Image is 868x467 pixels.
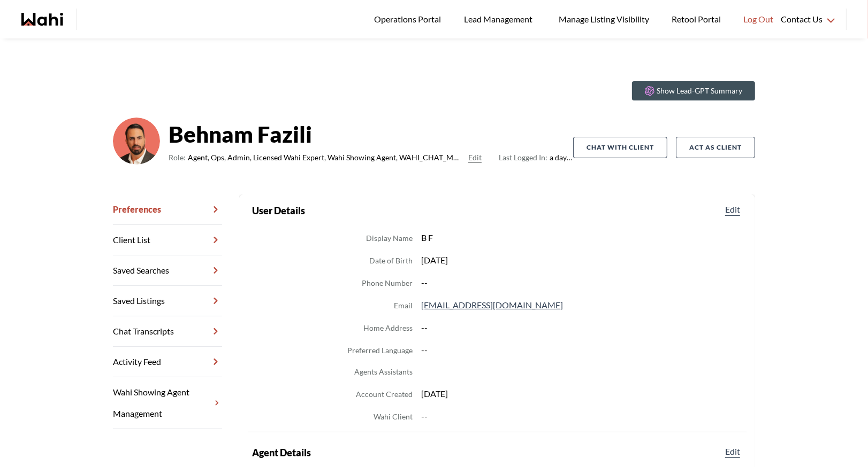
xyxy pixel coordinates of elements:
span: Operations Portal [374,12,445,26]
a: Activity Feed [113,347,222,377]
h2: User Details [252,203,305,218]
span: Lead Management [464,12,536,26]
button: Act as Client [676,137,755,158]
dt: Preferred Language [347,344,413,357]
span: Last Logged In: [499,153,547,162]
dt: Wahi Client [374,410,413,423]
a: Wahi homepage [21,13,63,26]
p: Show Lead-GPT Summary [657,85,742,96]
span: Manage Listing Visibility [555,12,652,26]
button: Edit [468,151,482,164]
dt: Email [394,299,413,312]
dt: Display Name [366,232,413,245]
dd: -- [421,343,742,357]
a: Preferences [113,194,222,225]
a: Saved Listings [113,286,222,316]
span: Role: [169,151,186,164]
button: Edit [723,445,742,458]
dt: Date of Birth [369,254,413,267]
dd: -- [421,409,742,423]
strong: Behnam Fazili [169,118,573,150]
a: Chat Transcripts [113,316,222,347]
dd: B F [421,231,742,245]
a: Saved Searches [113,255,222,286]
dt: Agents Assistants [354,365,413,378]
h2: Agent Details [252,445,311,460]
img: cf9ae410c976398e.png [113,118,160,165]
a: Client List [113,225,222,255]
dd: [EMAIL_ADDRESS][DOMAIN_NAME] [421,298,742,312]
button: Chat with client [573,137,667,158]
span: Log Out [743,12,773,26]
dd: -- [421,276,742,290]
a: Wahi Showing Agent Management [113,377,222,429]
dd: -- [421,321,742,334]
button: Edit [723,203,742,216]
dd: [DATE] [421,387,742,401]
dt: Account Created [356,388,413,401]
dt: Phone Number [362,277,413,290]
span: Retool Portal [672,12,724,26]
dd: [DATE] [421,253,742,267]
button: Show Lead-GPT Summary [632,81,755,100]
dt: Home Address [363,322,413,334]
span: a day ago [499,151,573,164]
span: Agent, Ops, Admin, Licensed Wahi Expert, Wahi Showing Agent, WAHI_CHAT_MODERATOR [188,151,464,164]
